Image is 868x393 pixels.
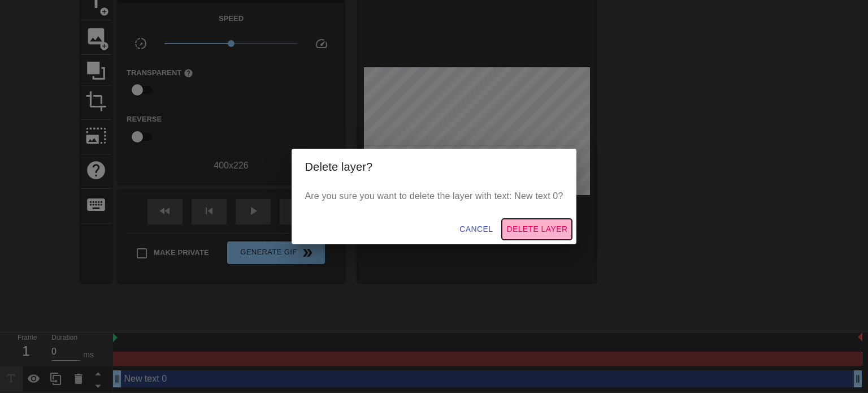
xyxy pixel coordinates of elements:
[305,189,563,203] p: Are you sure you want to delete the layer with text: New text 0?
[455,219,497,240] button: Cancel
[459,222,493,236] span: Cancel
[305,158,563,176] h2: Delete layer?
[502,219,572,240] button: Delete Layer
[506,222,567,236] span: Delete Layer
